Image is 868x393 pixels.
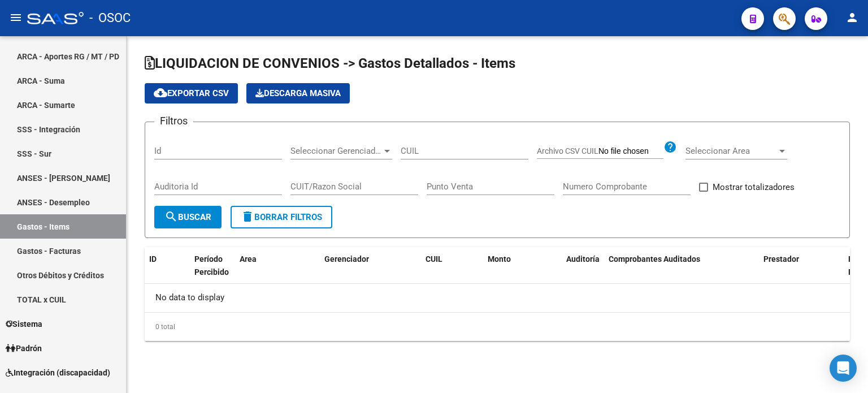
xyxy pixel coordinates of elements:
span: LIQUIDACION DE CONVENIOS -> Gastos Detallados - Items [145,55,515,71]
span: CUIL [426,254,442,264]
button: Descarga Masiva [246,83,350,103]
mat-icon: person [845,11,859,24]
div: 0 total [145,313,850,341]
button: Borrar Filtros [231,206,332,228]
span: Gerenciador [324,254,369,264]
span: Sistema [6,318,42,330]
span: Comprobantes Auditados [609,254,700,264]
span: Buscar [164,212,211,222]
datatable-header-cell: Comprobantes Auditados [604,247,743,284]
datatable-header-cell: Auditoría [562,247,604,284]
datatable-header-cell: ID [145,247,190,284]
mat-icon: cloud_download [154,86,167,100]
span: Seleccionar Gerenciador [290,146,382,156]
div: No data to display [145,284,850,312]
span: Integración (discapacidad) [6,366,110,379]
button: Buscar [154,206,222,228]
button: Exportar CSV [145,83,238,103]
span: Seleccionar Area [685,146,777,156]
datatable-header-cell: Gerenciador [320,247,405,284]
span: Auditoría [566,254,600,264]
datatable-header-cell: CUIL [421,247,483,284]
span: Exportar CSV [154,88,229,98]
mat-icon: help [663,140,677,154]
mat-icon: menu [9,11,23,24]
app-download-masive: Descarga masiva de comprobantes (adjuntos) [246,83,350,103]
span: Prestador [763,254,799,264]
datatable-header-cell: Area [235,247,320,284]
span: Monto [488,254,511,264]
span: Padrón [6,342,42,355]
div: Open Intercom Messenger [830,355,857,382]
span: Descarga Masiva [255,88,341,98]
span: - OSOC [89,6,131,31]
input: Archivo CSV CUIL [598,146,663,157]
span: Area [240,254,257,264]
mat-icon: delete [241,210,254,223]
mat-icon: search [164,210,178,223]
span: Período Percibido [194,254,229,277]
h3: Filtros [154,113,193,129]
span: Borrar Filtros [241,212,322,222]
datatable-header-cell: Período Percibido [190,247,235,284]
span: ID [149,254,157,264]
span: Mostrar totalizadores [713,180,795,194]
span: Archivo CSV CUIL [537,146,598,156]
datatable-header-cell: Prestador [759,247,844,284]
datatable-header-cell: Monto [483,247,545,284]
